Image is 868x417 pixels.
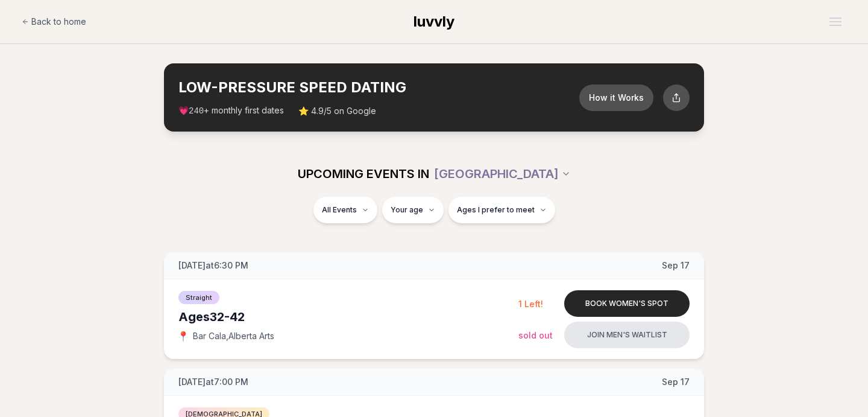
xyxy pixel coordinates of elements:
[414,13,454,30] span: luvvly
[178,291,219,304] span: Straight
[662,376,690,388] span: Sep 17
[414,12,454,31] a: luvvly
[178,376,248,388] span: [DATE] at 7:00 PM
[178,308,518,325] div: Ages 32-42
[391,205,423,215] span: Your age
[313,197,377,223] button: All Events
[322,205,357,215] span: All Events
[564,322,690,348] button: Join men's waitlist
[825,13,846,31] button: Open menu
[298,105,376,117] span: ⭐ 4.9/5 on Google
[662,259,690,272] span: Sep 17
[434,161,571,187] button: [GEOGRAPHIC_DATA]
[518,330,553,340] span: Sold Out
[448,197,555,223] button: Ages I prefer to meet
[457,205,535,215] span: Ages I prefer to meet
[193,330,274,342] span: Bar Cala , Alberta Arts
[189,106,204,116] span: 240
[382,197,444,223] button: Your age
[178,78,579,97] h2: LOW-PRESSURE SPEED DATING
[31,16,86,28] span: Back to home
[579,84,653,111] button: How it Works
[298,165,429,182] span: UPCOMING EVENTS IN
[518,299,543,309] span: 1 Left!
[22,10,86,34] a: Back to home
[178,259,248,272] span: [DATE] at 6:30 PM
[178,104,284,117] span: 💗 + monthly first dates
[564,290,690,317] button: Book women's spot
[178,331,188,341] span: 📍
